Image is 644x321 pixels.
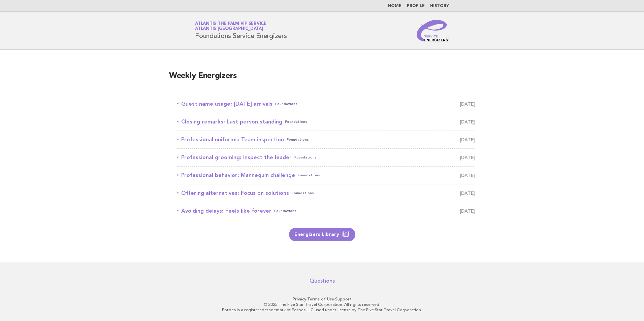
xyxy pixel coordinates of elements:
a: Terms of Use [307,297,334,301]
span: Foundations [292,188,314,198]
span: Foundations [275,99,297,109]
a: Offering alternatives: Focus on solutionsFoundations [DATE] [177,188,475,198]
span: Foundations [294,153,317,162]
span: Foundations [287,135,309,144]
span: Foundations [298,171,320,180]
span: [DATE] [460,171,475,180]
a: History [430,4,449,8]
a: Closing remarks: Last person standingFoundations [DATE] [177,117,475,127]
span: [DATE] [460,135,475,144]
img: Service Energizers [417,20,449,41]
a: Guest name usage: [DATE] arrivalsFoundations [DATE] [177,99,475,109]
span: [DATE] [460,206,475,216]
span: Atlantis [GEOGRAPHIC_DATA] [195,27,263,31]
span: Foundations [274,206,296,216]
p: · · [116,296,528,302]
a: Professional grooming: Inspect the leaderFoundations [DATE] [177,153,475,162]
a: Questions [310,278,335,284]
h2: Weekly Energizers [169,71,475,87]
p: © 2025 The Five Star Travel Corporation. All rights reserved. [116,302,528,307]
span: [DATE] [460,99,475,109]
a: Professional uniforms: Team inspectionFoundations [DATE] [177,135,475,144]
a: Home [388,4,401,8]
span: [DATE] [460,117,475,127]
a: Professional behavior: Mannequin challengeFoundations [DATE] [177,171,475,180]
span: [DATE] [460,188,475,198]
a: Profile [407,4,425,8]
a: Avoiding delays: Feels like foreverFoundations [DATE] [177,206,475,216]
span: [DATE] [460,153,475,162]
span: Foundations [285,117,307,127]
a: Atlantis The Palm VIP ServiceAtlantis [GEOGRAPHIC_DATA] [195,22,266,31]
p: Forbes is a registered trademark of Forbes LLC used under license by The Five Star Travel Corpora... [116,307,528,313]
a: Privacy [293,297,306,301]
a: Support [335,297,352,301]
h1: Foundations Service Energizers [195,22,287,39]
a: Energizers Library [289,228,355,241]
